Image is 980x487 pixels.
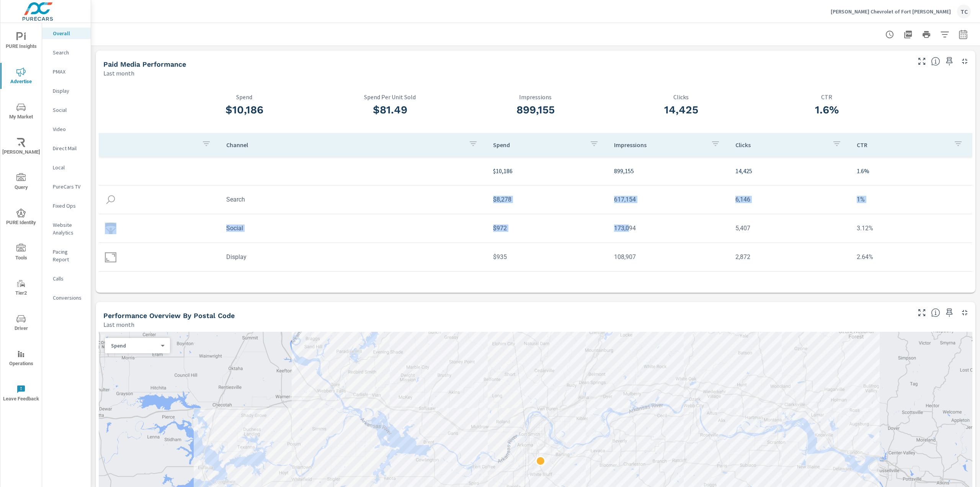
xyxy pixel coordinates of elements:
p: Display [53,87,85,95]
div: Fixed Ops [42,200,91,212]
td: 173,094 [608,218,729,238]
td: Search [220,190,487,209]
img: icon-search.svg [105,194,116,205]
button: Apply Filters [937,27,952,42]
p: Last month [103,320,134,329]
td: 1% [851,190,972,209]
div: Social [42,104,91,116]
p: Direct Mail [53,144,85,152]
h3: 1.6% [754,103,900,116]
span: Understand performance data by postal code. Individual postal codes can be selected and expanded ... [931,308,940,317]
p: Spend [171,93,317,100]
div: Calls [42,273,91,284]
td: 108,907 [608,247,729,267]
span: Query [3,173,39,192]
p: Last month [103,69,134,78]
span: PURE Identity [3,208,39,227]
div: Spend [105,342,164,349]
h3: 899,155 [463,103,608,116]
p: Clicks [608,93,754,100]
span: My Market [3,103,39,121]
p: Conversions [53,294,85,302]
div: Pacing Report [42,246,91,265]
p: Clicks [735,141,826,149]
p: $10,186 [493,166,602,175]
p: Social [53,106,85,114]
div: Local [42,162,91,173]
div: Overall [42,28,91,39]
span: Understand performance metrics over the selected time range. [931,57,940,66]
p: PureCars TV [53,183,85,190]
div: Website Analytics [42,219,91,238]
div: TC [957,5,971,18]
span: [PERSON_NAME] [3,138,39,157]
p: Local [53,164,85,171]
button: Minimize Widget [959,307,971,319]
p: Impressions [614,141,705,149]
div: nav menu [0,23,42,411]
img: icon-social.svg [105,223,116,234]
div: PMAX [42,66,91,77]
p: Channel [226,141,462,149]
p: Spend Per Unit Sold [317,93,463,100]
td: 3.12% [851,218,972,238]
td: $935 [487,247,608,267]
p: CTR [857,141,947,149]
p: Website Analytics [53,221,85,236]
div: Conversions [42,292,91,303]
span: Driver [3,314,39,333]
p: Fixed Ops [53,202,85,210]
div: PureCars TV [42,181,91,192]
h3: $10,186 [171,103,317,116]
span: Leave Feedback [3,385,39,403]
td: Display [220,247,487,267]
p: Impressions [463,93,608,100]
td: 5,407 [729,218,851,238]
button: Print Report [919,27,934,42]
h5: Performance Overview By Postal Code [103,312,235,320]
h5: Paid Media Performance [103,60,186,68]
div: Display [42,85,91,97]
p: Spend [493,141,584,149]
p: Spend [111,342,158,349]
td: Social [220,218,487,238]
img: icon-display.svg [105,251,116,263]
span: Save this to your personalized report [943,307,955,319]
div: Video [42,123,91,135]
p: 899,155 [614,166,723,175]
p: Overall [53,30,85,37]
span: PURE Insights [3,32,39,51]
p: 1.6% [857,166,966,175]
span: Tier2 [3,279,39,298]
button: Make Fullscreen [916,55,928,67]
p: [PERSON_NAME] Chevrolet of Fort [PERSON_NAME] [831,8,951,15]
td: $8,278 [487,190,608,209]
span: Advertise [3,67,39,86]
td: 2,872 [729,247,851,267]
td: 2.64% [851,247,972,267]
p: Search [53,49,85,56]
span: Operations [3,349,39,368]
span: Tools [3,244,39,262]
p: Calls [53,275,85,282]
h3: 14,425 [608,103,754,116]
td: $972 [487,218,608,238]
p: Pacing Report [53,248,85,263]
p: Video [53,125,85,133]
h3: $81.49 [317,103,463,116]
button: "Export Report to PDF" [900,27,916,42]
td: 617,154 [608,190,729,209]
td: 6,146 [729,190,851,209]
button: Minimize Widget [959,55,971,67]
p: 14,425 [735,166,844,175]
p: CTR [754,93,900,100]
button: Make Fullscreen [916,307,928,319]
div: Search [42,47,91,58]
span: Save this to your personalized report [943,55,955,67]
div: Direct Mail [42,143,91,154]
p: PMAX [53,68,85,75]
button: Select Date Range [955,27,971,42]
